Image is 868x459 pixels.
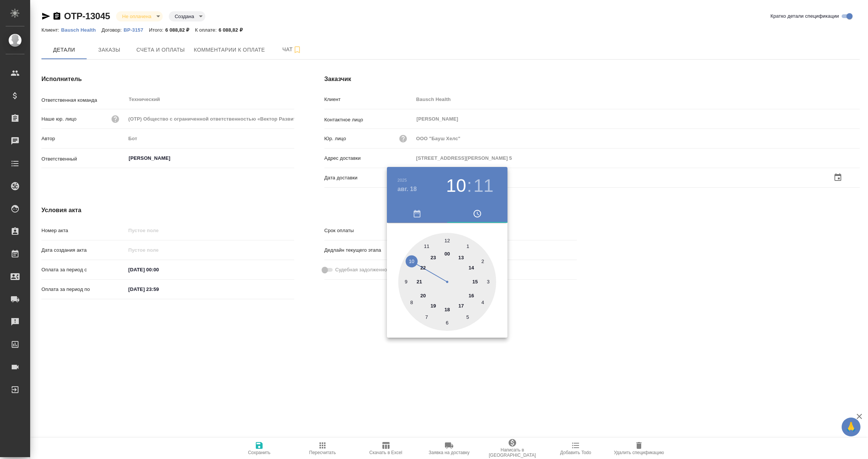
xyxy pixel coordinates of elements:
[397,178,407,182] button: 2025
[397,185,417,194] button: авг. 18
[467,175,472,196] h3: :
[474,175,494,196] button: 11
[446,175,466,196] button: 10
